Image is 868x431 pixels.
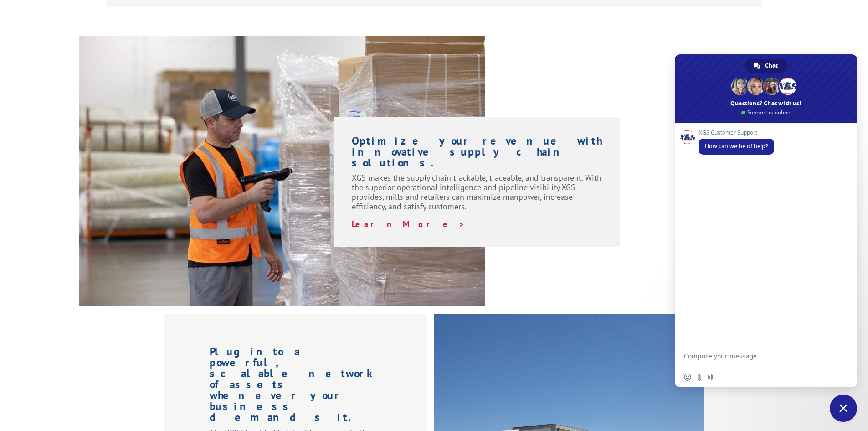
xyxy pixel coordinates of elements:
span: Chat [765,59,778,73]
span: How can we be of help? [705,142,768,150]
span: XGS Customer Support [699,130,774,136]
a: Learn More > [352,219,465,229]
span: Insert an emoji [684,374,691,381]
textarea: Compose your message... [684,344,830,367]
h1: Plug into a powerful, scalable network of assets whenever your business demands it. [210,346,381,427]
p: XGS makes the supply chain trackable, traceable, and transparent. With the superior operational i... [352,173,602,219]
h1: Optimize your revenue with innovative supply chain solutions. [352,135,602,173]
a: Chat [745,59,787,73]
img: XGS-Photos232 [79,36,485,306]
a: Close chat [830,395,857,422]
span: Audio message [708,374,715,381]
span: Send a file [696,374,703,381]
